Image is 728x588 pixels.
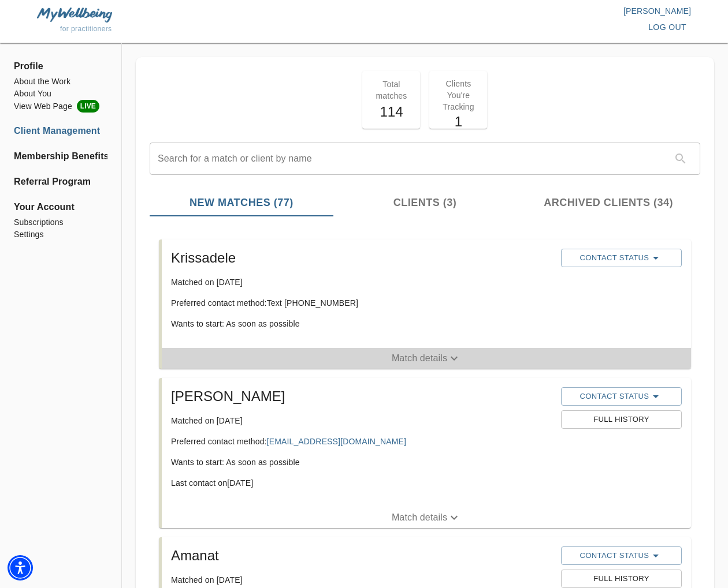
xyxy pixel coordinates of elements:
[561,387,682,406] button: Contact Status
[171,249,552,267] h5: Krissadele
[77,100,99,113] span: LIVE
[14,100,107,113] li: View Web Page
[171,415,552,426] p: Matched on [DATE]
[171,387,552,406] h5: [PERSON_NAME]
[567,413,676,426] span: Full History
[392,511,447,525] p: Match details
[648,20,686,35] span: log out
[60,25,112,33] span: for practitioners
[14,149,107,163] a: Membership Benefits
[14,76,107,88] a: About the Work
[392,351,447,365] p: Match details
[561,546,682,565] button: Contact Status
[171,477,552,489] p: Last contact on [DATE]
[561,249,682,267] button: Contact Status
[561,570,682,588] button: Full History
[267,437,406,446] a: [EMAIL_ADDRESS][DOMAIN_NAME]
[644,17,691,38] button: log out
[369,103,413,121] h5: 114
[14,88,107,100] a: About You
[8,555,33,580] div: Accessibility Menu
[162,348,691,369] button: Match details
[162,507,691,528] button: Match details
[567,572,676,586] span: Full History
[369,78,413,102] p: Total matches
[171,297,552,309] p: Preferred contact method: Text [PHONE_NUMBER]
[171,276,552,288] p: Matched on [DATE]
[567,549,676,563] span: Contact Status
[561,410,682,429] button: Full History
[523,195,693,211] span: Archived Clients (34)
[567,389,676,403] span: Contact Status
[340,195,510,211] span: Clients (3)
[14,124,107,138] a: Client Management
[14,59,107,73] span: Profile
[14,216,107,229] a: Subscriptions
[171,456,552,468] p: Wants to start: As soon as possible
[171,574,552,586] p: Matched on [DATE]
[14,175,107,189] a: Referral Program
[171,436,552,447] p: Preferred contact method:
[171,318,552,329] p: Wants to start: As soon as possible
[436,78,480,113] p: Clients You're Tracking
[14,229,107,241] a: Settings
[171,546,552,565] h5: Amanat
[157,195,326,211] span: New Matches (77)
[364,5,691,17] p: [PERSON_NAME]
[14,200,107,214] span: Your Account
[567,251,676,265] span: Contact Status
[14,100,107,113] a: View Web PageLIVE
[436,113,480,131] h5: 1
[37,8,112,22] img: MyWellbeing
